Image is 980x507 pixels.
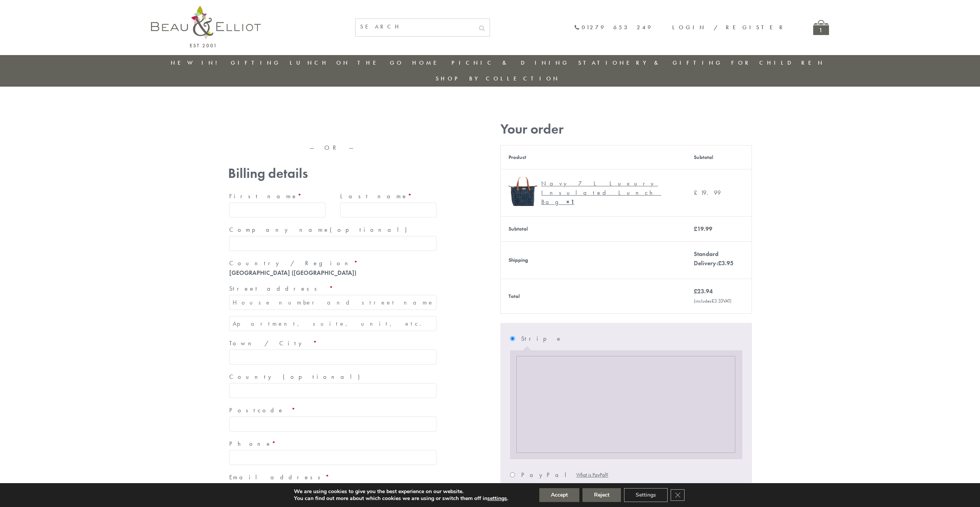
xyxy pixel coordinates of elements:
[694,189,701,197] span: £
[520,357,732,449] iframe: Secure payment input frame
[229,224,436,236] label: Company name
[574,24,653,31] a: 01279 653 249
[694,189,721,197] bdi: 19.99
[694,287,697,295] span: £
[229,295,436,310] input: House number and street name
[578,59,723,67] a: Stationery & Gifting
[501,216,686,241] th: Subtotal
[228,166,438,181] h3: Billing details
[229,257,436,269] label: Country / Region
[671,489,685,501] button: Close GDPR Cookie Banner
[686,145,752,169] th: Subtotal
[229,283,436,295] label: Street address
[294,495,508,502] p: You can find out more about which cookies we are using or switch them off in .
[229,337,436,350] label: Town / City
[340,190,436,202] label: Last name
[501,279,686,313] th: Total
[718,259,722,267] span: £
[508,177,678,209] a: Navy 7L Luxury Insulated Lunch Bag Navy 7L Luxury Insulated Lunch Bag× 1
[582,488,621,502] button: Reject
[712,298,723,304] span: 3.33
[412,59,443,67] a: Home
[672,23,786,31] a: Login / Register
[487,495,507,502] button: settings
[694,225,712,233] bdi: 19.99
[436,75,560,82] a: Shop by collection
[356,19,474,35] input: SEARCH
[294,488,508,495] p: We are using cookies to give you the best experience on our website.
[171,59,222,67] a: New in!
[227,118,439,137] iframe: Secure express checkout frame
[229,190,326,202] label: First name
[576,465,608,485] a: What is PayPal?
[283,373,364,381] span: (optional)
[500,121,752,137] h3: Your order
[451,59,569,67] a: Picnic & Dining
[712,298,714,304] span: £
[229,471,436,484] label: Email address
[330,226,411,234] span: (optional)
[694,250,733,267] label: Standard Delivery:
[501,145,686,169] th: Product
[501,241,686,279] th: Shipping
[539,488,579,502] button: Accept
[228,144,438,151] p: — OR —
[624,488,668,502] button: Settings
[229,404,436,417] label: Postcode
[694,298,732,304] small: (includes VAT)
[229,438,436,450] label: Phone
[566,198,574,206] strong: × 1
[718,259,733,267] bdi: 3.95
[229,269,356,277] strong: [GEOGRAPHIC_DATA] ([GEOGRAPHIC_DATA])
[541,179,673,207] div: Navy 7L Luxury Insulated Lunch Bag
[521,333,742,345] label: Stripe
[521,465,608,485] label: PayPal
[229,371,436,383] label: County
[231,59,281,67] a: Gifting
[813,20,829,35] a: 1
[290,59,404,67] a: Lunch On The Go
[151,6,261,47] img: logo
[731,59,825,67] a: For Children
[694,287,713,295] bdi: 23.94
[694,225,697,233] span: £
[229,316,436,331] input: Apartment, suite, unit, etc. (optional)
[508,177,537,206] img: Navy 7L Luxury Insulated Lunch Bag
